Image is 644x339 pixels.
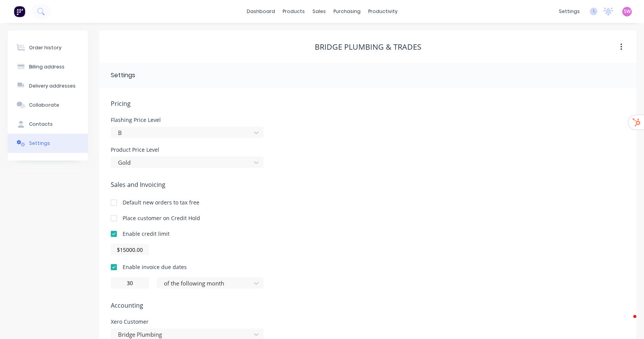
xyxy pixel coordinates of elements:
[29,102,59,109] div: Collaborate
[111,301,625,310] span: Accounting
[243,6,279,17] a: dashboard
[8,134,88,153] button: Settings
[624,8,631,15] span: SW
[111,277,149,289] input: 0
[8,57,88,76] button: Billing address
[8,76,88,96] button: Delivery addresses
[29,140,50,147] div: Settings
[364,6,401,17] div: productivity
[8,38,88,57] button: Order history
[8,96,88,115] button: Collaborate
[111,244,149,255] input: $0
[29,83,76,89] div: Delivery addresses
[123,214,200,222] div: Place customer on Credit Hold
[618,313,636,331] iframe: Intercom live chat
[123,230,170,238] div: Enable credit limit
[123,198,199,206] div: Default new orders to tax free
[29,44,61,51] div: Order history
[8,115,88,134] button: Contacts
[14,6,25,17] img: Factory
[279,6,309,17] div: products
[309,6,330,17] div: sales
[111,319,264,324] div: Xero Customer
[111,99,625,108] span: Pricing
[555,6,584,17] div: settings
[330,6,364,17] div: purchasing
[315,42,421,52] div: Bridge Plumbing & Trades
[29,121,53,128] div: Contacts
[123,263,187,271] div: Enable invoice due dates
[111,71,135,80] div: Settings
[111,180,625,189] span: Sales and Invoicing
[111,117,264,123] div: Flashing Price Level
[111,147,264,152] div: Product Price Level
[29,63,65,70] div: Billing address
